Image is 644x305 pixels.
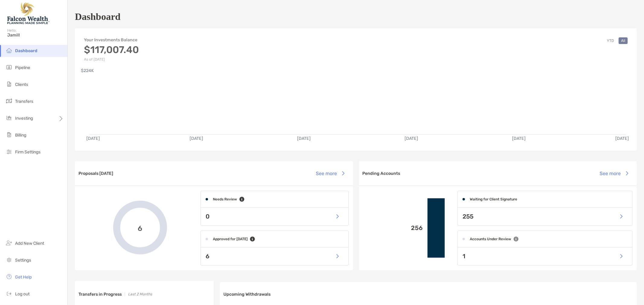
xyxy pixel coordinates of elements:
[5,97,13,105] img: transfers icon
[7,2,50,24] img: Falcon Wealth Planning Logo
[213,237,248,241] h4: Approved for [DATE]
[470,197,517,201] h4: Waiting for Client Signature
[5,273,13,280] img: get-help icon
[78,292,122,297] h3: Transfers in Progress
[128,291,152,298] p: Last 2 Months
[15,291,30,297] span: Log out
[364,224,423,232] p: 256
[15,65,30,70] span: Pipeline
[206,253,210,260] p: 6
[213,197,237,201] h4: Needs Review
[84,44,139,55] h3: $117,007.40
[15,48,37,53] span: Dashboard
[604,37,616,44] button: YTD
[363,171,400,176] h3: Pending Accounts
[84,57,139,61] p: As of [DATE]
[297,136,311,141] text: [DATE]
[190,136,203,141] text: [DATE]
[86,136,100,141] text: [DATE]
[138,223,142,232] span: 6
[5,114,13,121] img: investing icon
[619,37,628,44] button: All
[15,275,32,280] span: Get Help
[405,136,418,141] text: [DATE]
[81,68,94,73] text: $224K
[206,213,210,220] p: 0
[311,167,349,180] button: See more
[15,99,33,104] span: Transfers
[75,11,120,22] h1: Dashboard
[5,131,13,138] img: billing icon
[512,136,526,141] text: [DATE]
[15,116,33,121] span: Investing
[5,80,13,88] img: clients icon
[470,237,511,241] h4: Accounts Under Review
[7,33,64,38] span: Jamil!
[5,148,13,155] img: firm-settings icon
[5,47,13,54] img: dashboard icon
[15,82,28,87] span: Clients
[84,37,139,42] h4: Your Investments Balance
[223,292,271,297] h3: Upcoming Withdrawals
[595,167,633,180] button: See more
[15,149,40,155] span: Firm Settings
[15,258,31,263] span: Settings
[15,133,26,138] span: Billing
[5,256,13,263] img: settings icon
[5,64,13,71] img: pipeline icon
[463,253,465,260] p: 1
[615,136,629,141] text: [DATE]
[5,239,13,247] img: add_new_client icon
[15,241,44,246] span: Add New Client
[463,213,473,220] p: 255
[5,290,13,297] img: logout icon
[78,171,113,176] h3: Proposals [DATE]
